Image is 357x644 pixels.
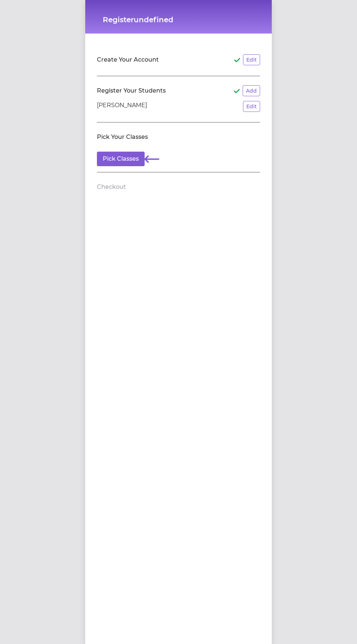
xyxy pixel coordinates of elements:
[97,86,166,95] h2: Register Your Students
[243,101,260,112] button: Edit
[97,55,159,64] h2: Create Your Account
[97,101,147,112] p: [PERSON_NAME]
[103,15,254,25] h1: Registerundefined
[243,85,260,96] button: Add
[243,54,260,65] button: Edit
[97,152,145,166] button: Pick Classes
[97,133,148,141] h2: Pick Your Classes
[97,183,126,191] h2: Checkout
